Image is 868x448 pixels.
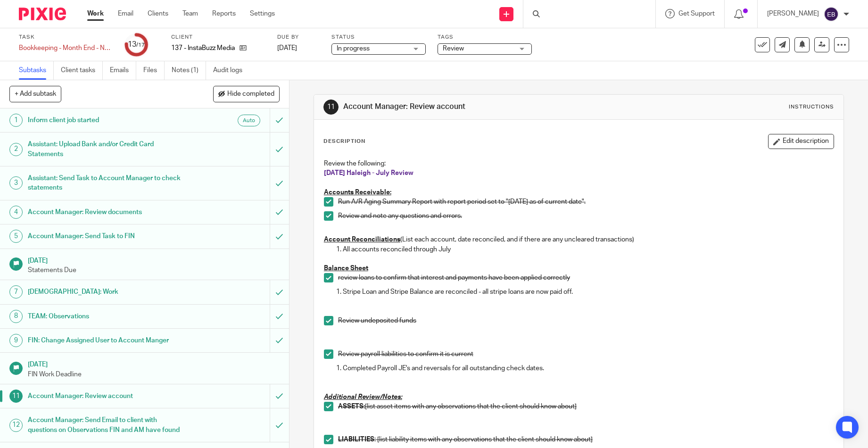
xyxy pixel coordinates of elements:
p: Completed Payroll JE's and reversals for all outstanding check dates. [343,364,834,373]
label: Status [331,33,426,41]
p: Run A/R Aging Summary Report with report period set to "[DATE] as of current date". [338,197,834,207]
a: Client tasks [61,61,103,80]
img: svg%3E [824,7,839,22]
h1: [DATE] [28,254,280,265]
p: All accounts reconciled through July [343,245,834,254]
a: Work [87,9,104,18]
p: review loans to confirm that interest and payments have been applied correctly [338,273,834,282]
button: + Add subtask [9,86,61,102]
h1: TEAM: Observations [28,309,183,324]
a: Settings [250,9,275,18]
a: Files [143,61,165,80]
div: 7 [9,285,23,299]
h1: [DATE] [28,357,280,369]
p: Review undeposited funds [338,316,834,325]
h1: FIN: Change Assigned User to Account Manger [28,333,183,348]
p: Stripe Loan and Stripe Balance are reconciled - all stripe loans are now paid off. [343,287,834,297]
u: Balance Sheet [324,265,368,272]
label: Task [19,33,113,41]
h1: Account Manager: Send Task to FIN [28,229,183,243]
div: 1 [9,114,23,127]
h1: [DEMOGRAPHIC_DATA]: Work [28,285,183,299]
small: /17 [136,42,145,48]
p: : [list liability items with any observations that the client should know about] [338,435,834,444]
h1: Account Manager: Review account [343,102,599,112]
span: In progress [337,45,370,52]
button: Edit description [768,134,834,149]
h1: Assistant: Send Task to Account Manager to check statements [28,171,183,195]
a: Email [118,9,133,18]
img: Pixie [19,8,66,20]
h1: Assistant: Upload Bank and/or Credit Card Statements [28,137,183,161]
p: Review payroll liabilities to confirm it is current [338,349,834,359]
div: 4 [9,206,23,219]
div: 2 [9,143,23,156]
a: Audit logs [213,61,249,80]
div: 12 [9,419,23,432]
label: Client [171,33,265,41]
a: Reports [212,9,236,18]
span: Hide completed [227,91,274,98]
div: 9 [9,334,23,347]
strong: LIABILITIES [338,436,374,443]
p: Review and note any questions and errors. [338,211,834,221]
p: FIN Work Deadline [28,370,280,379]
div: Auto [238,115,260,126]
p: Review the following: [324,159,834,168]
p: (List each account, date reconciled, and if there are any uncleared transactions) [324,235,834,244]
div: Bookkeeping - Month End - No monthly meeting [19,43,113,53]
span: [DATE] Haleigh - July Review [324,170,413,176]
label: Tags [438,33,532,41]
strong: ASSETS: [338,403,365,410]
u: Additional Review/Notes: [324,394,402,400]
p: Statements Due [28,265,280,275]
a: Subtasks [19,61,54,80]
p: 137 - InstaBuzz Media [171,43,235,53]
a: Emails [110,61,136,80]
div: 13 [128,39,145,50]
div: 11 [323,100,339,115]
p: [PERSON_NAME] [767,9,819,18]
h1: Account Manager: Send Email to client with questions on Observations FIN and AM have found [28,413,183,437]
div: 3 [9,176,23,190]
label: Due by [277,33,320,41]
h1: Account Manager: Review account [28,389,183,403]
h1: Account Manager: Review documents [28,205,183,219]
span: Get Support [678,10,715,17]
a: Clients [148,9,168,18]
span: [DATE] [277,45,297,51]
h1: Inform client job started [28,113,183,127]
div: 11 [9,390,23,403]
p: Description [323,138,365,145]
u: Accounts Receivable: [324,189,391,196]
button: Hide completed [213,86,280,102]
a: Notes (1) [172,61,206,80]
div: 8 [9,310,23,323]
div: 5 [9,230,23,243]
div: Instructions [789,103,834,111]
span: Review [443,45,464,52]
u: Account Reconciliations [324,236,400,243]
a: Team [182,9,198,18]
p: [list asset items with any observations that the client should know about] [338,402,834,411]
